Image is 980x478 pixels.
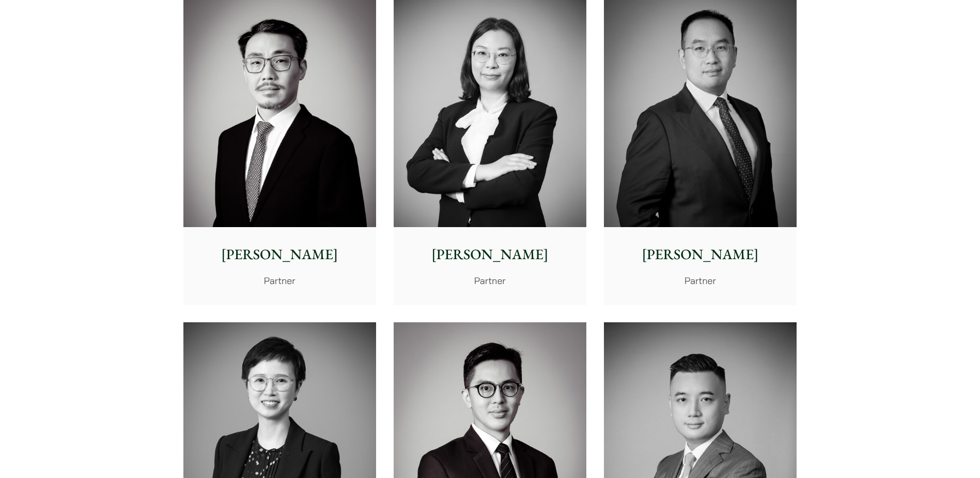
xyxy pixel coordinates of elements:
p: [PERSON_NAME] [192,244,368,265]
p: Partner [612,274,788,288]
p: Partner [192,274,368,288]
p: [PERSON_NAME] [612,244,788,265]
p: Partner [402,274,578,288]
p: [PERSON_NAME] [402,244,578,265]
